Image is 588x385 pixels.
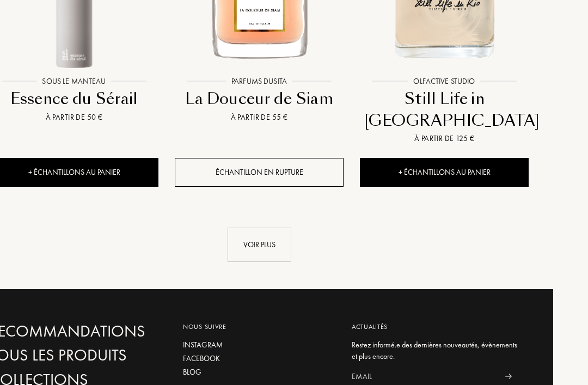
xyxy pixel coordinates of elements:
div: Échantillon en rupture [175,158,344,187]
div: Restez informé.e des dernières nouveautés, évènements et plus encore. [352,339,521,362]
a: Blog [183,366,336,378]
div: Voir plus [228,228,292,262]
div: + Échantillons au panier [360,158,529,187]
div: Still Life in [GEOGRAPHIC_DATA] [365,88,525,131]
div: Nous suivre [183,322,336,332]
a: Facebook [183,353,336,364]
div: Actualités [352,322,521,332]
img: news_send.svg [505,374,512,379]
div: À partir de 125 € [365,133,525,144]
a: Instagram [183,339,336,351]
div: À partir de 55 € [180,112,340,123]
